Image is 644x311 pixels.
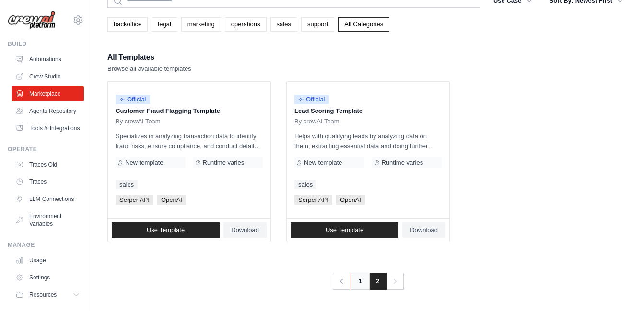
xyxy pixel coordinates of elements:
[8,11,56,30] img: Logo
[351,273,370,290] a: 1
[12,209,84,232] a: Environment Variables
[116,195,153,205] span: Serper API
[294,180,316,189] a: sales
[116,180,138,189] a: sales
[116,106,263,116] p: Customer Fraud Flagging Template
[112,222,220,238] a: Use Template
[12,287,84,302] button: Resources
[12,103,84,119] a: Agents Repository
[12,174,84,189] a: Traces
[332,273,404,290] nav: Pagination
[8,145,84,153] div: Operate
[12,191,84,207] a: LLM Connections
[147,226,185,234] span: Use Template
[402,222,445,238] a: Download
[116,118,161,125] span: By crewAI Team
[116,95,150,104] span: Official
[338,17,389,32] a: All Categories
[294,95,329,104] span: Official
[301,17,334,32] a: support
[291,222,398,238] a: Use Template
[410,226,438,234] span: Download
[107,17,148,32] a: backoffice
[294,131,442,151] p: Helps with qualifying leads by analyzing data on them, extracting essential data and doing furthe...
[116,131,263,151] p: Specializes in analyzing transaction data to identify fraud risks, ensure compliance, and conduct...
[294,195,332,205] span: Serper API
[12,52,84,67] a: Automations
[336,195,365,205] span: OpenAI
[270,17,297,32] a: sales
[231,226,259,234] span: Download
[8,40,84,48] div: Build
[8,241,84,249] div: Manage
[304,159,342,167] span: New template
[107,64,191,74] p: Browse all available templates
[12,157,84,172] a: Traces Old
[294,106,442,116] p: Lead Scoring Template
[203,159,245,167] span: Runtime varies
[12,270,84,285] a: Settings
[157,195,186,205] span: OpenAI
[368,273,387,290] span: 2
[12,253,84,268] a: Usage
[152,17,177,32] a: legal
[125,159,163,167] span: New template
[12,86,84,101] a: Marketplace
[12,69,84,84] a: Crew Studio
[12,121,84,136] a: Tools & Integrations
[223,222,267,238] a: Download
[326,226,363,234] span: Use Template
[382,159,423,167] span: Runtime varies
[225,17,267,32] a: operations
[181,17,221,32] a: marketing
[107,51,191,64] h2: All Templates
[29,291,57,299] span: Resources
[294,118,340,125] span: By crewAI Team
